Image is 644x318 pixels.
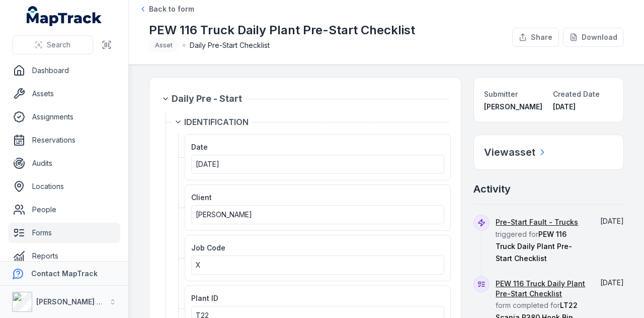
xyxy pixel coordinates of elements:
span: Daily Pre-Start Checklist [190,40,270,50]
a: Forms [8,223,120,243]
span: triggered for [496,218,578,263]
button: Search [12,35,93,54]
a: Dashboard [8,60,120,81]
a: PEW 116 Truck Daily Plant Pre-Start Checklist [496,279,586,299]
span: X [196,261,201,269]
span: Created Date [553,90,600,98]
span: Client [191,193,212,202]
h2: Activity [473,182,511,196]
span: [DATE] [553,102,576,111]
span: Submitter [484,90,518,98]
strong: Contact MapTrack [31,269,98,278]
h1: PEW 116 Truck Daily Plant Pre-Start Checklist [149,22,415,38]
span: Date [191,143,208,151]
a: MapTrack [27,6,102,26]
time: 11/09/2025, 11:06:41 am [600,278,624,287]
a: Locations [8,176,120,197]
span: [PERSON_NAME] [196,210,252,219]
div: Asset [149,38,179,52]
span: Back to form [149,4,194,14]
time: 11/09/2025, 11:06:41 am [553,102,576,111]
time: 11/09/2025, 12:00:00 am [196,160,219,168]
a: Assignments [8,107,120,127]
span: PEW 116 Truck Daily Plant Pre-Start Checklist [496,230,572,263]
span: Plant ID [191,294,218,302]
span: Daily Pre - Start [172,92,242,106]
a: People [8,200,120,220]
h2: View asset [484,145,535,159]
a: Pre-Start Fault - Trucks [496,217,578,227]
button: Download [563,28,624,47]
span: [DATE] [196,160,219,168]
a: Back to form [139,4,194,14]
span: [DATE] [600,217,624,225]
a: Assets [8,84,120,104]
button: Share [512,28,559,47]
strong: [PERSON_NAME] Group [36,297,119,306]
span: Job Code [191,243,225,252]
a: Audits [8,153,120,173]
span: [PERSON_NAME] [484,102,542,111]
a: Reservations [8,130,120,150]
a: Reports [8,246,120,266]
span: [DATE] [600,278,624,287]
span: Search [47,40,70,50]
span: IDENTIFICATION [184,116,249,128]
time: 11/09/2025, 11:06:41 am [600,217,624,225]
a: Viewasset [484,145,547,159]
